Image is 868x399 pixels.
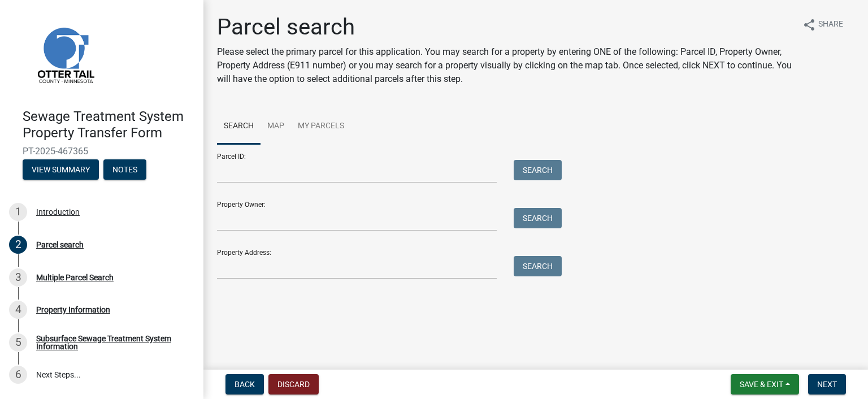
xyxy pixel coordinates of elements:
a: Search [217,109,261,145]
button: Back [225,374,264,394]
a: Map [261,109,291,145]
div: Property Information [36,306,110,314]
wm-modal-confirm: Summary [23,166,99,175]
img: Otter Tail County, Minnesota [23,12,107,97]
div: Parcel search [36,241,84,249]
wm-modal-confirm: Notes [103,166,146,175]
button: Next [808,374,846,394]
button: View Summary [23,159,99,180]
div: 6 [9,366,27,384]
button: shareShare [793,14,852,36]
button: Search [514,256,562,276]
div: 4 [9,301,27,319]
button: Search [514,160,562,180]
a: My Parcels [291,109,351,145]
h4: Sewage Treatment System Property Transfer Form [23,109,194,141]
h1: Parcel search [217,14,793,41]
div: 3 [9,268,27,287]
div: Multiple Parcel Search [36,274,114,281]
button: Save & Exit [731,374,799,394]
i: share [802,18,816,32]
div: Introduction [36,208,80,216]
div: 2 [9,236,27,254]
span: Next [817,380,837,389]
div: 1 [9,203,27,221]
button: Discard [268,374,319,394]
button: Notes [103,159,146,180]
span: Share [818,18,843,32]
div: Subsurface Sewage Treatment System Information [36,335,185,350]
button: Search [514,208,562,228]
span: Back [235,380,255,389]
p: Please select the primary parcel for this application. You may search for a property by entering ... [217,45,793,86]
span: PT-2025-467365 [23,146,181,157]
span: Save & Exit [740,380,783,389]
div: 5 [9,333,27,352]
